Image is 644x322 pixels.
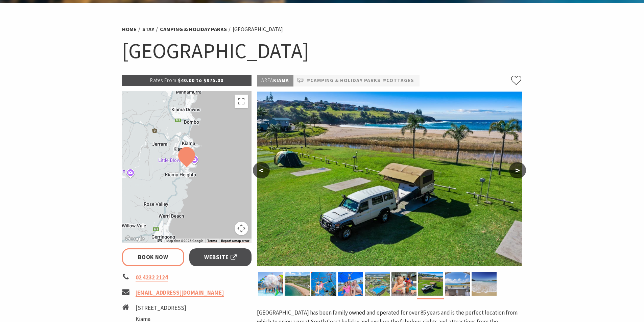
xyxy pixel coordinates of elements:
[285,272,310,296] img: BIG4 Easts Beach Kiama aerial view
[136,274,168,281] a: 02 4232 2124
[221,239,249,243] a: Report a map error
[338,272,363,296] img: Jumping pillow with a group of friends sitting in the foreground and girl jumping in air behind them
[391,272,416,296] img: Children having drinks at the cafe
[142,26,154,33] a: Stay
[189,248,252,266] a: Website
[253,162,270,178] button: <
[261,77,273,83] span: Area
[158,239,162,243] button: Keyboard shortcuts
[136,289,224,297] a: [EMAIL_ADDRESS][DOMAIN_NAME]
[233,25,283,34] li: [GEOGRAPHIC_DATA]
[150,77,178,83] span: Rates From:
[365,272,390,296] img: Aerial view of the resort pool at BIG4 Easts Beach Kiama Holiday Park
[418,272,443,296] img: Camping sites
[122,75,252,86] p: $40.00 to $975.00
[307,76,381,85] a: #Camping & Holiday Parks
[383,76,414,85] a: #Cottages
[204,253,237,262] span: Website
[235,95,248,108] button: Toggle fullscreen view
[311,272,336,296] img: Kids on Ropeplay
[257,92,522,266] img: Camping sites
[136,303,201,313] li: [STREET_ADDRESS]
[122,37,522,65] h1: [GEOGRAPHIC_DATA]
[509,162,526,178] button: >
[160,26,227,33] a: Camping & Holiday Parks
[257,75,293,86] p: Kiama
[445,272,470,296] img: Beach View Cabins
[472,272,497,296] img: BIG4 Easts Beach Kiama beachfront with water and ocean
[122,26,137,33] a: Home
[166,239,203,243] span: Map data ©2025 Google
[258,272,283,296] img: Sunny's Aquaventure Park at BIG4 Easts Beach Kiama Holiday Park
[124,234,146,243] img: Google
[207,239,217,243] a: Terms (opens in new tab)
[124,234,146,243] a: Open this area in Google Maps (opens a new window)
[122,248,185,266] a: Book Now
[235,222,248,235] button: Map camera controls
